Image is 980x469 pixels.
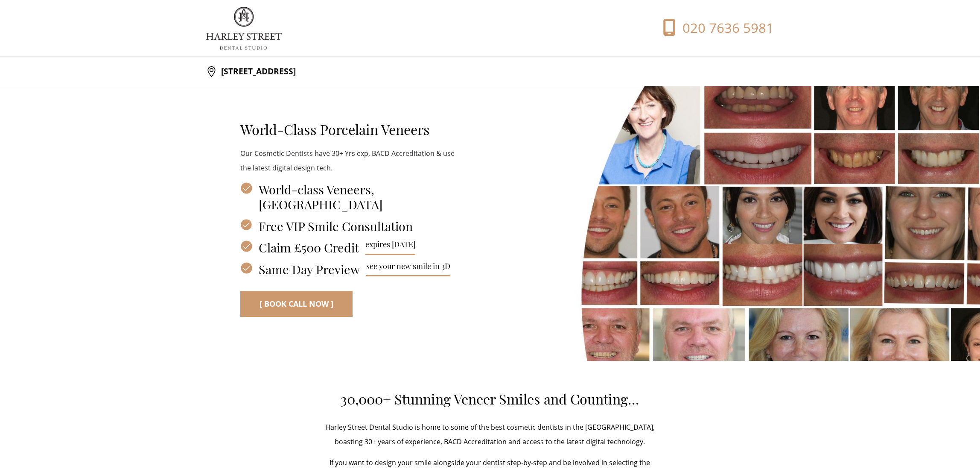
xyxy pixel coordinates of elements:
a: 020 7636 5981 [638,19,774,38]
p: [STREET_ADDRESS] [217,63,296,80]
span: expires [DATE] [365,240,415,255]
a: [ BOOK CALL NOW ] [240,291,353,317]
p: Harley Street Dental Studio is home to some of the best cosmetic dentists in the [GEOGRAPHIC_DATA... [324,420,656,449]
p: Our Cosmetic Dentists have 30+ Yrs exp, BACD Accreditation & use the latest digital design tech. [240,147,456,175]
h3: Free VIP Smile Consultation [240,219,456,234]
h3: Claim £500 Credit [240,240,456,255]
h2: 30,000+ Stunning Veneer Smiles and Counting… [324,391,656,407]
h3: World-class Veneers, [GEOGRAPHIC_DATA] [240,182,456,211]
h2: World-Class Porcelain Veneers [240,121,456,138]
img: logo.png [206,7,282,50]
h3: Same Day Preview [240,262,456,277]
span: see your new smile in 3D [366,262,450,277]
